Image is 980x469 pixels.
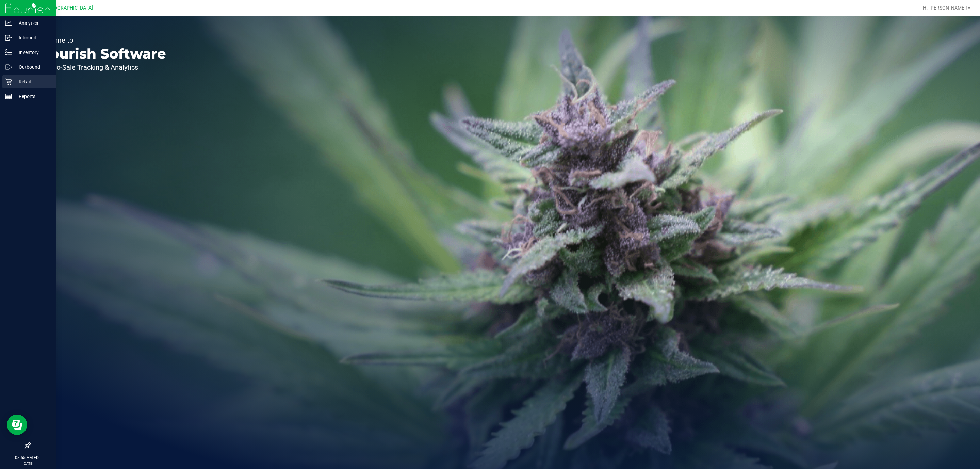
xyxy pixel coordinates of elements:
[923,5,967,11] span: Hi, [PERSON_NAME]!
[12,48,53,56] p: Inventory
[37,47,166,61] p: Flourish Software
[37,37,166,44] p: Welcome to
[12,92,53,100] p: Reports
[12,19,53,27] p: Analytics
[5,78,12,85] inline-svg: Retail
[5,49,12,56] inline-svg: Inventory
[46,5,93,11] span: [GEOGRAPHIC_DATA]
[5,34,12,41] inline-svg: Inbound
[12,63,53,71] p: Outbound
[5,64,12,70] inline-svg: Outbound
[7,415,27,435] iframe: Resource center
[37,64,166,71] p: Seed-to-Sale Tracking & Analytics
[5,93,12,100] inline-svg: Reports
[3,461,53,466] p: [DATE]
[12,34,53,42] p: Inbound
[12,78,53,86] p: Retail
[3,455,53,461] p: 08:55 AM EDT
[5,20,12,27] inline-svg: Analytics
